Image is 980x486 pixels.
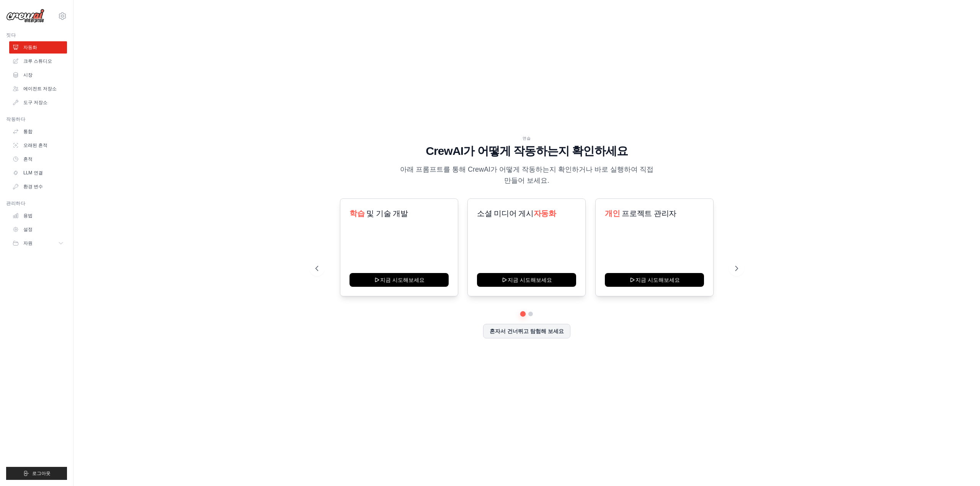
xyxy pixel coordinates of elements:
font: 지금 시도해보세요 [635,277,679,283]
font: 지금 시도해보세요 [380,277,425,283]
font: 흔적 [23,156,33,162]
a: 용법 [9,210,67,222]
img: 심벌 마크 [6,9,44,23]
font: 작동하다 [6,117,25,122]
a: 흔적 [9,153,67,165]
a: LLM 연결 [9,167,67,179]
font: 및 기술 개발 [366,209,408,218]
font: 소셜 미디어 게시 [477,209,534,218]
font: 설정 [23,227,33,232]
font: 도구 저장소 [23,100,47,105]
font: 아래 프롬프트를 통해 CrewAI가 어떻게 작동하는지 확인하거나 바로 실행하여 직접 만들어 보세요. [400,166,653,184]
font: 혼자서 건너뛰고 탐험해 보세요 [490,328,564,334]
iframe: 채팅 위젯 [942,449,980,486]
font: 로그아웃 [32,471,51,476]
font: 크루 스튜디오 [23,59,52,64]
font: 자원 [23,241,33,246]
a: 크루 스튜디오 [9,55,67,67]
font: 통합 [23,129,33,134]
a: 자동화 [9,41,67,54]
button: 지금 시도해보세요 [605,273,704,287]
font: 지금 시도해보세요 [508,277,552,283]
a: 시장 [9,69,67,81]
button: 로그아웃 [6,467,67,480]
font: 프로젝트 관리자 [622,209,676,218]
font: 연습 [523,136,531,140]
a: 통합 [9,125,67,138]
font: 관리하다 [6,201,25,206]
font: 용법 [23,213,33,218]
button: 지금 시도해보세요 [350,273,449,287]
font: LLM 연결 [23,170,43,176]
font: 시장 [23,72,33,78]
font: 오래된 흔적 [23,143,47,148]
a: 도구 저장소 [9,96,67,109]
a: 에이전트 저장소 [9,83,67,95]
font: 자동화 [534,209,556,218]
a: 환경 변수 [9,180,67,193]
button: 혼자서 건너뛰고 탐험해 보세요 [483,324,570,338]
font: 짓다 [6,33,16,38]
font: 자동화 [23,45,37,50]
font: 에이전트 저장소 [23,86,57,91]
font: 개인 [605,209,620,218]
font: 환경 변수 [23,184,43,189]
a: 설정 [9,223,67,236]
button: 자원 [9,237,67,249]
font: CrewAI가 어떻게 작동하는지 확인하세요 [426,145,628,157]
button: 지금 시도해보세요 [477,273,576,287]
font: 학습 [350,209,364,218]
a: 오래된 흔적 [9,139,67,151]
